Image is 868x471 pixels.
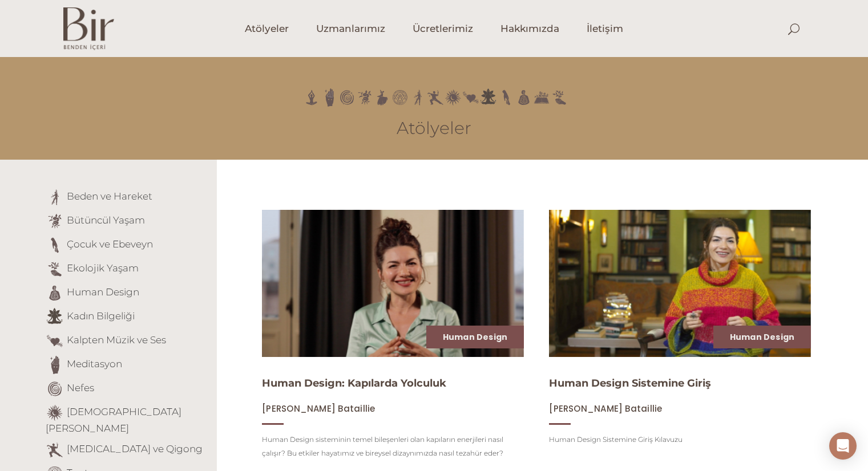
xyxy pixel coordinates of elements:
[549,377,711,389] a: Human Design Sistemine Giriş
[587,22,623,35] span: İletişim
[46,406,181,434] a: [DEMOGRAPHIC_DATA][PERSON_NAME]
[443,331,508,343] a: Human Design
[262,403,375,414] a: [PERSON_NAME] Bataillie
[316,22,385,35] span: Uzmanlarımız
[262,377,446,389] a: Human Design: Kapılarda Yolculuk
[67,238,153,250] a: Çocuk ve Ebeveyn
[67,286,139,298] a: Human Design
[67,334,166,346] a: Kalpten Müzik ve Ses
[67,358,122,370] a: Meditasyon
[67,262,139,274] a: Ekolojik Yaşam
[549,433,811,446] p: Human Design Sistemine Giriş Kılavuzu
[262,433,524,460] p: Human Design sisteminin temel bileşenleri olan kapıların enerjileri nasıl çalışır? Bu etkiler hay...
[829,432,857,460] div: Open Intercom Messenger
[549,403,662,415] span: [PERSON_NAME] Bataillie
[67,190,152,202] a: Beden ve Hareket
[500,22,559,35] span: Hakkımızda
[413,22,473,35] span: Ücretlerimiz
[67,382,94,393] a: Nefes
[67,310,135,322] a: Kadın Bilgeliği
[549,403,662,414] a: [PERSON_NAME] Bataillie
[67,214,145,226] a: Bütüncül Yaşam
[730,331,795,343] a: Human Design
[67,443,203,454] a: [MEDICAL_DATA] ve Qigong
[245,22,289,35] span: Atölyeler
[262,403,375,415] span: [PERSON_NAME] Bataillie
